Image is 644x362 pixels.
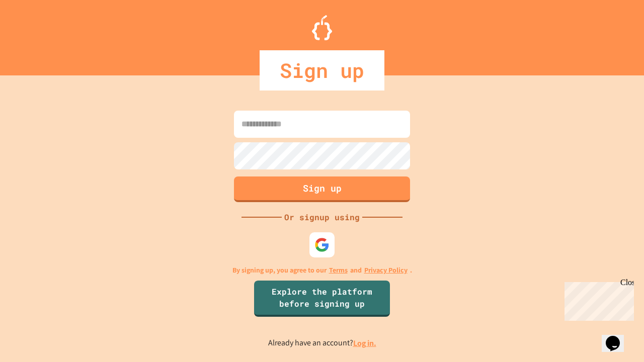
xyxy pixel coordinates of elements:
[232,265,412,276] p: By signing up, you agree to our and .
[314,237,330,252] img: google-icon.svg
[4,4,69,64] div: Chat with us now!Close
[329,265,348,276] a: Terms
[353,338,376,348] a: Log in.
[282,211,362,223] div: Or signup using
[254,281,390,317] a: Explore the platform before signing up
[560,278,634,321] iframe: chat widget
[602,322,634,352] iframe: chat widget
[234,176,410,202] button: Sign up
[364,265,408,276] a: Privacy Policy
[312,15,332,40] img: Logo.svg
[268,337,376,349] p: Already have an account?
[260,50,384,90] div: Sign up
